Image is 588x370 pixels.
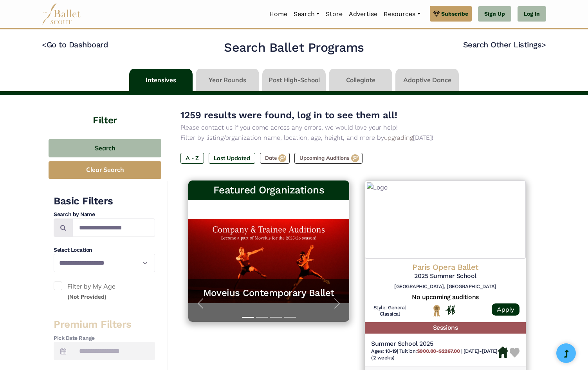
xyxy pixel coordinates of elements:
h3: Basic Filters [54,195,155,208]
b: $900.00-$2267.00 [417,348,460,354]
h4: Pick Date Range [54,334,155,342]
h6: [GEOGRAPHIC_DATA], [GEOGRAPHIC_DATA] [371,283,519,290]
button: Slide 1 [242,313,254,322]
li: Year Rounds [194,69,261,91]
a: Resources [381,6,423,22]
h5: 2025 Summer School [371,272,519,280]
h5: No upcoming auditions [371,293,519,301]
h3: Premium Filters [54,318,155,331]
button: Slide 3 [270,313,282,322]
code: > [541,40,546,49]
label: Upcoming Auditions [294,153,363,164]
img: Heart [510,348,519,357]
h6: General Classical [371,305,408,318]
li: Post High-School [261,69,327,91]
label: A - Z [180,153,204,164]
small: (Not Provided) [67,293,106,300]
h5: Sessions [365,322,526,334]
a: Home [266,6,290,22]
h2: Search Ballet Programs [224,40,364,56]
code: < [42,40,47,49]
button: Clear Search [49,161,161,179]
img: gem.svg [433,9,440,18]
h3: Featured Organizations [195,184,343,197]
span: Tuition: [399,348,461,354]
img: Housing Available [498,347,508,358]
a: Sign Up [478,6,511,22]
input: Search by names... [72,218,155,237]
a: Moveius Contemporary Ballet [196,287,341,299]
button: Slide 4 [284,313,296,322]
img: Logo [365,180,526,259]
label: Date [260,153,290,164]
a: Search [290,6,323,22]
a: Advertise [346,6,381,22]
p: Please contact us if you come across any errors, we would love your help! [180,123,534,133]
li: Collegiate [327,69,394,91]
a: Store [323,6,346,22]
a: Log In [518,6,546,22]
a: Search Other Listings> [463,40,546,49]
label: Last Updated [209,153,255,164]
h5: Summer School 2025 [371,340,498,348]
span: [DATE]-[DATE] (2 weeks) [371,348,498,361]
h4: Select Location [54,246,155,254]
button: Search [49,139,161,157]
h6: | | [371,348,498,361]
img: In Person [446,305,455,315]
li: Adaptive Dance [394,69,460,91]
a: Subscribe [430,6,472,22]
p: Filter by listing/organization name, location, age, height, and more by [DATE]! [180,133,534,143]
button: Slide 2 [256,313,268,322]
a: Apply [492,303,519,316]
h4: Filter [42,95,168,127]
label: Filter by My Age [54,282,155,301]
a: upgrading [384,134,413,141]
h4: Search by Name [54,211,155,218]
img: National [432,305,442,317]
span: 1259 results were found, log in to see them all! [180,110,397,121]
span: Ages: 10-19 [371,348,397,354]
span: Subscribe [441,9,468,18]
a: <Go to Dashboard [42,40,108,49]
li: Intensives [128,69,194,91]
h4: Paris Opera Ballet [371,262,519,272]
